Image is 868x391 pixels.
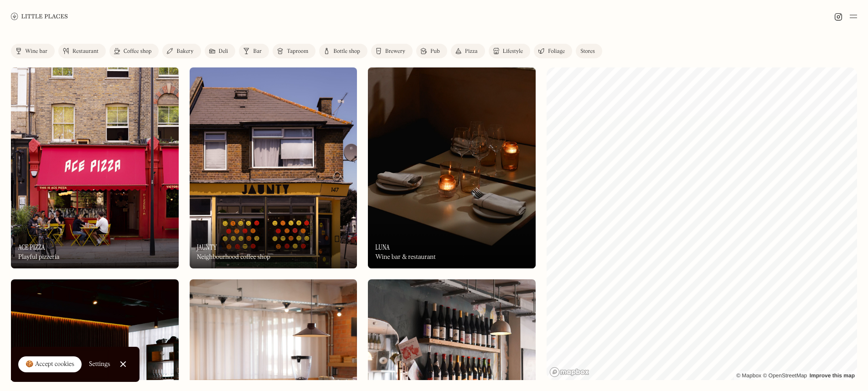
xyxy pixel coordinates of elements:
a: Mapbox homepage [549,367,589,377]
div: Stores [580,49,595,54]
a: Wine bar [11,44,55,58]
a: Stores [576,44,602,58]
a: 🍪 Accept cookies [18,356,82,373]
div: Restaurant [72,49,98,54]
a: Bar [239,44,269,58]
div: Bakery [176,49,193,54]
a: JauntyJauntyJauntyNeighbourhood coffee shop [190,67,357,268]
div: Wine bar [25,49,47,54]
a: Lifestyle [489,44,530,58]
a: Bottle shop [319,44,367,58]
a: Brewery [371,44,413,58]
div: Deli [219,49,228,54]
img: Jaunty [190,67,357,268]
a: Improve this map [810,372,855,379]
div: Lifestyle [503,49,523,54]
a: Restaurant [58,44,106,58]
h3: Ace Pizza [18,243,45,252]
div: Taproom [287,49,308,54]
a: LunaLunaLunaWine bar & restaurant [368,67,536,268]
a: Pub [416,44,447,58]
div: Close Cookie Popup [123,364,123,365]
h3: Luna [375,243,389,252]
div: Pizza [465,49,478,54]
a: Close Cookie Popup [114,355,132,373]
div: Wine bar & restaurant [375,253,435,261]
div: Pub [430,49,440,54]
div: Neighbourhood coffee shop [197,253,270,261]
a: Coffee shop [109,44,159,58]
a: Deli [205,44,236,58]
div: 🍪 Accept cookies [26,360,74,369]
div: Coffee shop [124,49,151,54]
img: Ace Pizza [11,67,179,268]
div: Bar [253,49,262,54]
div: Playful pizzeria [18,253,60,261]
a: Taproom [273,44,315,58]
div: Bottle shop [333,49,360,54]
a: Foliage [534,44,572,58]
a: Mapbox [736,372,761,379]
div: Settings [89,361,110,367]
a: Pizza [451,44,485,58]
a: Bakery [162,44,201,58]
a: Ace PizzaAce PizzaAce PizzaPlayful pizzeria [11,67,179,268]
canvas: Map [547,67,857,380]
h3: Jaunty [197,243,217,252]
div: Foliage [548,49,565,54]
a: Settings [89,354,110,375]
div: Brewery [385,49,405,54]
a: OpenStreetMap [763,372,807,379]
img: Luna [368,67,536,268]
